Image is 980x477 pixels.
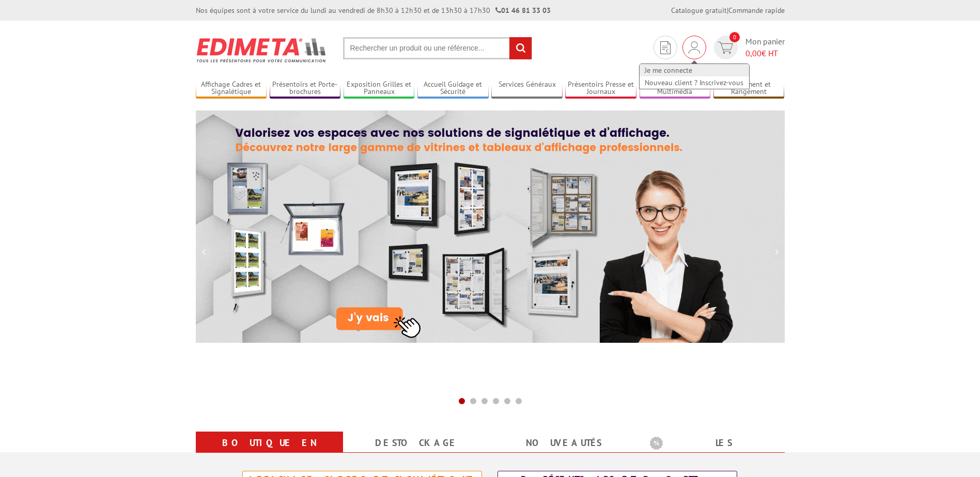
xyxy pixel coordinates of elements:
[503,434,625,452] a: nouveautés
[650,434,772,471] a: Les promotions
[682,36,706,59] div: Je me connecte Nouveau client ? Inscrivez-vous
[509,37,532,59] input: rechercher
[718,42,733,54] img: devis rapide
[355,434,478,452] a: Destockage
[745,47,785,59] span: € HT
[270,80,341,97] a: Présentoirs et Porte-brochures
[344,80,415,97] a: Exposition Grilles et Panneaux
[565,80,636,97] a: Présentoirs Presse et Journaux
[495,6,551,15] strong: 01 46 81 33 03
[689,41,700,54] img: devis rapide
[208,434,331,471] a: Boutique en ligne
[671,5,785,15] div: |
[196,31,328,69] img: Présentoir, panneau, stand - Edimeta - PLV, affichage, mobilier bureau, entreprise
[196,80,267,97] a: Affichage Cadres et Signalétique
[196,5,551,15] div: Nos équipes sont à votre service du lundi au vendredi de 8h30 à 12h30 et de 13h30 à 17h30
[729,32,740,42] span: 0
[640,76,749,89] a: Nouveau client ? Inscrivez-vous
[711,36,785,59] a: devis rapide 0 Mon panier 0,00€ HT
[728,6,785,15] a: Commande rapide
[417,80,489,97] a: Accueil Guidage et Sécurité
[745,36,785,59] span: Mon panier
[745,48,761,58] span: 0,00
[650,434,779,454] b: Les promotions
[343,37,532,59] input: Rechercher un produit ou une référence...
[640,64,749,76] a: Je me connecte
[671,6,727,15] a: Catalogue gratuit
[660,41,671,54] img: devis rapide
[491,80,563,97] a: Services Généraux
